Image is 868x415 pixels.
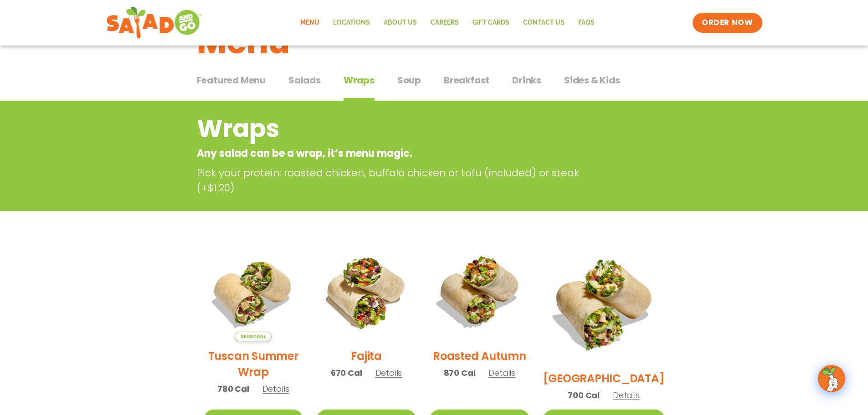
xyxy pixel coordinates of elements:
span: Details [613,389,640,401]
nav: Menu [293,12,601,33]
img: new-SAG-logo-768×292 [106,5,202,41]
p: Any salad can be a wrap, it’s menu magic. [197,146,598,161]
span: Details [375,367,402,379]
span: ORDER NOW [702,17,753,28]
span: Salads [288,73,321,87]
span: 700 Cal [568,389,600,401]
span: 780 Cal [217,383,249,395]
span: Breakfast [444,73,489,87]
img: Product photo for Fajita Wrap [317,242,416,341]
a: ORDER NOW [693,13,762,33]
span: Sides & Kids [564,73,620,87]
span: Soup [397,73,421,87]
img: Product photo for Tuscan Summer Wrap [204,242,303,341]
h2: Roasted Autumn [433,348,526,364]
h2: Fajita [351,348,382,364]
a: Contact Us [516,12,571,33]
span: Details [488,367,515,379]
a: Locations [326,12,377,33]
img: Product photo for BBQ Ranch Wrap [543,242,665,364]
span: 870 Cal [444,367,476,379]
span: Drinks [512,73,541,87]
p: Pick your protein: roasted chicken, buffalo chicken or tofu (included) or steak (+$1.20) [197,165,602,195]
h2: [GEOGRAPHIC_DATA] [543,370,665,386]
a: Menu [293,12,326,33]
span: Featured Menu [197,73,266,87]
a: FAQs [571,12,601,33]
span: 670 Cal [331,367,362,379]
a: Careers [424,12,466,33]
a: About Us [377,12,424,33]
div: Tabbed content [197,70,672,101]
img: Product photo for Roasted Autumn Wrap [430,242,529,341]
span: Seasonal [235,332,272,341]
h2: Wraps [197,110,598,147]
h2: Tuscan Summer Wrap [204,348,303,380]
a: GIFT CARDS [466,12,516,33]
span: Wraps [344,73,375,87]
span: Details [262,383,289,395]
img: wpChatIcon [819,366,844,391]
